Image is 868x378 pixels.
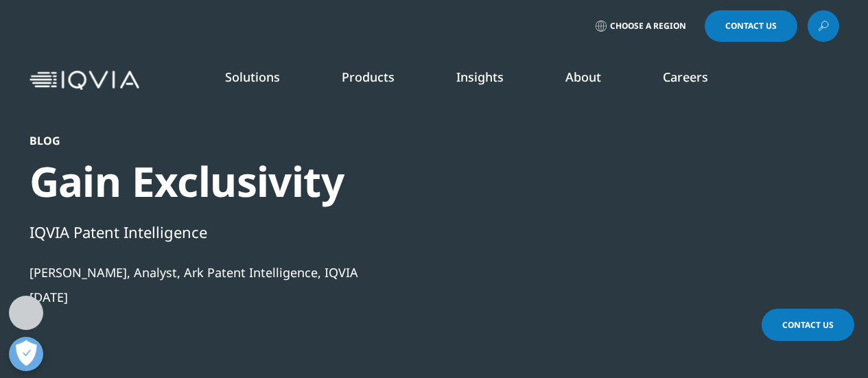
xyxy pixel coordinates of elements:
div: Gain Exclusivity [30,156,765,207]
span: Choose a Region [610,21,686,32]
a: Insights [456,69,504,85]
a: Products [342,69,395,85]
a: Solutions [225,69,280,85]
span: Contact Us [782,319,834,331]
div: [DATE] [30,289,765,305]
nav: Primary [145,48,839,113]
a: Contact Us [762,309,854,341]
img: IQVIA Healthcare Information Technology and Pharma Clinical Research Company [30,71,139,91]
a: About [565,69,601,85]
div: Blog [30,134,765,147]
span: Contact Us [725,22,777,30]
div: [PERSON_NAME], Analyst, Ark Patent Intelligence, IQVIA [30,264,765,281]
a: Careers [663,69,708,85]
a: Contact Us [705,10,797,42]
button: Open Preferences [9,337,43,371]
div: IQVIA Patent Intelligence [30,220,765,244]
